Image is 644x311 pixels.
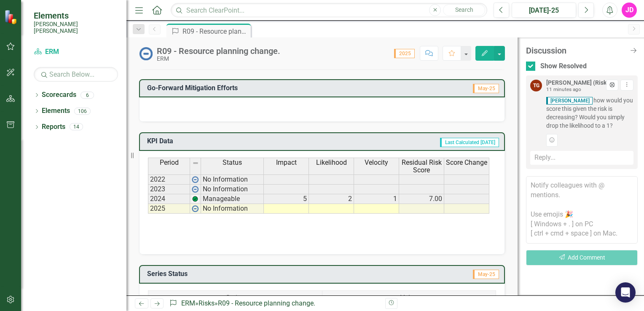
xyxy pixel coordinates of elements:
span: May-25 [473,84,499,93]
div: Reply... [530,151,633,165]
img: wPkqUstsMhMTgAAAABJRU5ErkJggg== [192,186,199,193]
td: No Information [201,185,264,194]
span: Status [223,159,242,166]
small: 11 minutes ago [546,86,581,92]
td: 2022 [148,174,190,185]
td: 1 [354,194,399,204]
td: 2 [309,194,354,204]
img: wPkqUstsMhMTgAAAABJRU5ErkJggg== [192,205,199,212]
div: 106 [74,107,91,115]
img: wPkqUstsMhMTgAAAABJRU5ErkJggg== [192,176,199,183]
input: Search Below... [34,67,118,82]
th: Series [148,290,322,306]
button: Search [443,4,485,16]
div: R09 - Resource planning change. [182,26,249,37]
div: TG [530,80,542,91]
a: Elements [42,106,70,116]
a: Risks [199,299,215,307]
span: Score Change [446,159,487,166]
span: Residual Risk Score [401,159,442,174]
button: JD [622,3,637,18]
span: Last Calculated [DATE] [440,138,499,147]
span: how would you score this given the risk is decreasing? Would you simply drop the likelihood to a 1? [546,96,633,130]
div: » » [169,299,379,308]
a: Reports [42,122,65,132]
a: ERM [34,47,118,57]
button: Add Comment [526,250,638,265]
div: [DATE]-25 [515,5,573,16]
div: R09 - Resource planning change. [157,46,280,56]
img: 8DAGhfEEPCf229AAAAAElFTkSuQmCC [192,160,199,166]
a: Scorecards [42,90,76,100]
button: [DATE]-25 [512,3,576,18]
small: [PERSON_NAME] [PERSON_NAME] [34,21,118,35]
h3: KPI Data [147,137,254,145]
span: [PERSON_NAME] [546,97,593,105]
td: 2023 [148,185,190,194]
h3: Go-Forward Mitigation Efforts [147,84,419,92]
td: No Information [201,204,264,214]
div: Discussion [526,46,625,55]
span: Period [160,159,179,166]
th: Value [322,290,496,306]
div: R09 - Resource planning change. [218,299,315,307]
span: Elements [34,11,118,21]
td: 2025 [148,204,190,214]
h3: Series Status [147,270,359,278]
div: Show Resolved [540,62,587,71]
span: Search [455,6,473,13]
td: No Information [201,174,264,185]
div: 14 [70,123,83,131]
div: ERM [157,56,280,62]
span: May-25 [473,270,499,279]
td: 7.00 [399,194,444,204]
input: Search ClearPoint... [171,3,487,18]
div: 6 [80,91,94,99]
img: Z [192,196,199,202]
img: ClearPoint Strategy [4,9,19,24]
td: 5 [264,194,309,204]
span: Likelihood [316,159,347,166]
span: 2025 [394,49,415,58]
span: Impact [276,159,297,166]
td: 2024 [148,194,190,204]
span: Velocity [365,159,388,166]
img: No Information [139,47,153,60]
div: Open Intercom Messenger [615,282,636,303]
a: ERM [181,299,195,307]
td: Manageable [201,194,264,204]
